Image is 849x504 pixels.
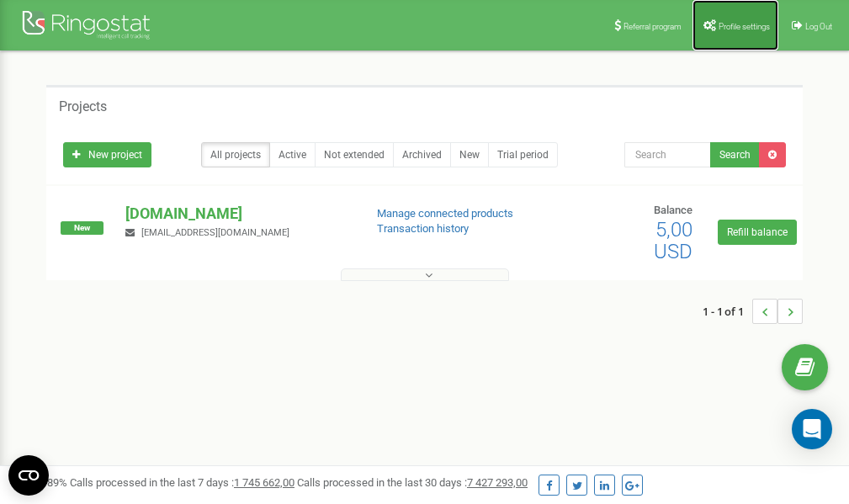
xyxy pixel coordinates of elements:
[269,142,316,167] a: Active
[654,204,692,216] span: Balance
[61,221,103,235] span: New
[393,142,451,167] a: Archived
[315,142,394,167] a: Not extended
[450,142,489,167] a: New
[805,22,832,31] span: Log Out
[703,299,752,324] span: 1 - 1 of 1
[792,409,832,449] div: Open Intercom Messenger
[703,282,803,341] nav: ...
[63,142,151,167] a: New project
[719,22,770,31] span: Profile settings
[70,476,294,489] span: Calls processed in the last 7 days :
[710,142,760,167] button: Search
[8,455,49,496] button: Open CMP widget
[201,142,270,167] a: All projects
[718,220,797,245] a: Refill balance
[377,207,513,220] a: Manage connected products
[297,476,528,489] span: Calls processed in the last 30 days :
[59,99,107,114] h5: Projects
[654,218,692,263] span: 5,00 USD
[467,476,528,489] u: 7 427 293,00
[234,476,294,489] u: 1 745 662,00
[141,227,289,238] span: [EMAIL_ADDRESS][DOMAIN_NAME]
[623,22,682,31] span: Referral program
[488,142,558,167] a: Trial period
[624,142,711,167] input: Search
[125,203,349,225] p: [DOMAIN_NAME]
[377,222,469,235] a: Transaction history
